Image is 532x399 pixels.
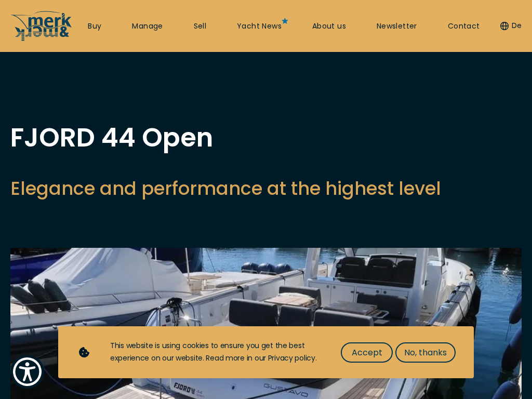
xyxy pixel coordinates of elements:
a: Contact [448,21,480,32]
a: Yacht News [237,21,282,32]
a: Sell [194,21,207,32]
span: Accept [352,346,382,359]
a: Buy [88,21,101,32]
div: This website is using cookies to ensure you get the best experience on our website. Read more in ... [110,340,320,365]
button: Show Accessibility Preferences [10,355,44,389]
h2: Elegance and performance at the highest level [10,176,441,201]
a: Privacy policy [268,353,315,363]
button: Accept [341,342,393,363]
button: No, thanks [395,342,456,363]
a: About us [312,21,346,32]
a: Newsletter [377,21,417,32]
span: No, thanks [404,346,447,359]
a: Manage [132,21,163,32]
h1: FJORD 44 Open [10,125,441,151]
button: De [500,21,522,31]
